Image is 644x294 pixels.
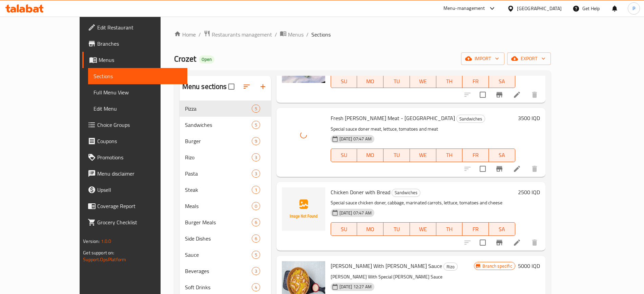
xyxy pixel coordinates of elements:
span: Branch specific [480,263,515,269]
span: 6 [252,235,260,242]
span: Pasta [185,169,252,178]
span: Crozet [174,51,196,66]
span: FR [465,224,486,234]
div: items [252,267,260,275]
div: items [252,169,260,178]
a: Support.OpsPlatform [83,255,126,264]
span: Select to update [476,162,490,176]
button: Branch-specific-item [491,234,507,251]
span: Choice Groups [97,121,182,129]
div: Menu-management [443,4,485,13]
span: import [466,54,499,63]
a: Choice Groups [82,117,187,133]
span: 1.0.0 [101,237,111,246]
a: Coupons [82,133,187,149]
span: TH [439,76,460,86]
span: Select all sections [224,80,238,94]
a: Edit Menu [88,100,187,117]
span: 3 [252,171,260,177]
span: 6 [252,219,260,226]
div: Pasta3 [180,165,271,182]
span: FR [465,150,486,160]
div: Sandwiches5 [180,117,271,133]
span: Edit Menu [94,105,182,113]
span: Sandwiches [185,121,252,129]
span: 0 [252,203,260,209]
p: Special sauce doner meat, lettuce, tomatoes and meat [331,125,515,133]
div: items [252,153,260,161]
span: Meals [185,202,252,210]
a: Branches [82,36,187,52]
a: Edit menu item [513,165,521,173]
div: items [252,186,260,194]
div: items [252,202,260,210]
span: SU [334,150,355,160]
span: Sauce [185,251,252,259]
button: MO [357,222,383,236]
span: Version: [83,237,100,246]
button: delete [526,234,543,251]
span: Fresh [PERSON_NAME] Meat - [GEOGRAPHIC_DATA] [331,113,455,123]
div: Rizo3 [180,149,271,165]
span: Menu disclaimer [97,169,182,178]
span: [DATE] 12:27 AM [337,284,374,290]
span: Chicken Doner with Bread [331,187,390,197]
span: TU [386,150,407,160]
span: MO [360,150,381,160]
div: Beverages [185,267,252,275]
span: Open [199,56,214,62]
span: Burger [185,137,252,145]
span: Coverage Report [97,202,182,210]
span: MO [360,224,381,234]
a: Edit menu item [513,91,521,99]
button: export [507,52,551,65]
button: WE [410,222,436,236]
div: items [252,105,260,113]
span: MO [360,76,381,86]
span: Menus [99,56,182,64]
span: SA [492,150,513,160]
h6: 5000 IQD [518,261,540,271]
a: Promotions [82,149,187,165]
span: Branches [97,40,182,48]
button: TH [436,74,463,88]
a: Edit menu item [513,239,521,247]
span: 1 [252,187,260,193]
span: 5 [252,252,260,258]
span: TU [386,76,407,86]
div: Sandwiches [456,115,485,123]
p: Special sauce chicken doner, cabbage, marinated carrots, lettuce, tomatoes and cheese [331,199,515,207]
img: Chicken Doner with Bread [282,187,325,231]
a: Menus [280,30,304,39]
span: Full Menu View [94,88,182,96]
span: Pizza [185,105,252,113]
span: Get support on: [83,248,114,257]
div: Steak1 [180,182,271,198]
span: Steak [185,186,252,194]
span: Restaurants management [212,30,272,39]
a: Sections [88,68,187,84]
span: [PERSON_NAME] With [PERSON_NAME] Sauce [331,261,442,271]
span: Upsell [97,186,182,194]
h6: 3500 IQD [518,113,540,123]
div: Pizza5 [180,100,271,117]
div: Meals0 [180,198,271,214]
span: Rizo [185,153,252,161]
button: Branch-specific-item [491,87,507,103]
span: Sections [311,30,331,39]
a: Edit Restaurant [82,19,187,36]
span: export [513,54,545,63]
button: WE [410,149,436,162]
span: Select to update [476,88,490,102]
span: Sections [94,72,182,80]
button: import [461,52,504,65]
button: SU [331,222,357,236]
span: 5 [252,106,260,112]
